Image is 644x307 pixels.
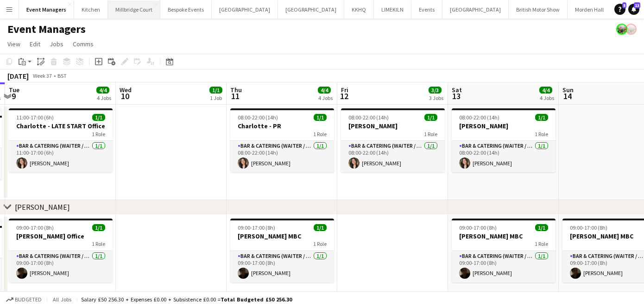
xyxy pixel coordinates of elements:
app-card-role: Bar & Catering (Waiter / waitress)1/109:00-17:00 (8h)[PERSON_NAME] [9,251,113,282]
button: British Motor Show [509,0,568,19]
h3: [PERSON_NAME] [452,122,556,130]
app-job-card: 08:00-22:00 (14h)1/1[PERSON_NAME]1 RoleBar & Catering (Waiter / waitress)1/108:00-22:00 (14h)[PER... [452,108,556,172]
span: 12 [340,91,348,101]
app-job-card: 09:00-17:00 (8h)1/1[PERSON_NAME] Office1 RoleBar & Catering (Waiter / waitress)1/109:00-17:00 (8h... [9,219,113,282]
app-card-role: Bar & Catering (Waiter / waitress)1/108:00-22:00 (14h)[PERSON_NAME] [341,141,445,172]
span: 1/1 [535,114,548,121]
span: Wed [120,86,132,94]
span: 5 [622,2,626,8]
button: Morden Hall [568,0,612,19]
span: 11:00-17:00 (6h) [16,114,54,121]
span: 1 Role [424,131,437,138]
button: [GEOGRAPHIC_DATA] [212,0,278,19]
span: 4/4 [318,87,331,94]
a: View [4,38,24,50]
h3: [PERSON_NAME] Office [9,232,113,240]
span: 1 Role [313,240,327,247]
span: 09:00-17:00 (8h) [570,224,607,231]
button: Millbridge Court [108,0,160,19]
app-card-role: Bar & Catering (Waiter / waitress)1/108:00-22:00 (14h)[PERSON_NAME] [230,141,334,172]
span: Comms [73,40,94,48]
button: Budgeted [5,294,43,305]
span: 3/3 [429,87,442,94]
span: 10 [118,91,132,101]
span: 1/1 [209,87,222,94]
div: 3 Jobs [429,94,443,101]
div: 4 Jobs [540,94,554,101]
span: 1/1 [92,224,105,231]
span: All jobs [51,296,73,303]
span: 1/1 [535,224,548,231]
span: 4/4 [96,87,109,94]
app-job-card: 11:00-17:00 (6h)1/1Charlotte - LATE START Office1 RoleBar & Catering (Waiter / waitress)1/111:00-... [9,108,113,172]
a: Comms [69,38,97,50]
span: 1 Role [535,131,548,138]
div: 1 Job [210,94,222,101]
span: 1/1 [92,114,105,121]
span: 13 [450,91,462,101]
button: Events [411,0,442,19]
button: KKHQ [344,0,374,19]
app-card-role: Bar & Catering (Waiter / waitress)1/111:00-17:00 (6h)[PERSON_NAME] [9,141,113,172]
button: Bespoke Events [160,0,212,19]
div: BST [57,72,67,79]
span: 08:00-22:00 (14h) [238,114,278,121]
span: 1 Role [92,131,105,138]
span: 11 [229,91,242,101]
span: 1/1 [314,114,327,121]
span: Thu [230,86,242,94]
div: 4 Jobs [97,94,111,101]
a: Edit [26,38,44,50]
h3: [PERSON_NAME] MBC [452,232,556,240]
span: Budgeted [15,296,42,303]
span: Jobs [50,40,63,48]
span: 09:00-17:00 (8h) [459,224,497,231]
app-user-avatar: Staffing Manager [625,24,637,35]
span: Sun [562,86,574,94]
h3: Charlotte - PR [230,122,334,130]
span: Tue [9,86,19,94]
span: 1 Role [92,240,105,247]
span: 1 Role [313,131,327,138]
div: [DATE] [7,71,29,81]
button: [GEOGRAPHIC_DATA] [442,0,509,19]
span: 08:00-22:00 (14h) [348,114,389,121]
span: 1/1 [314,224,327,231]
app-user-avatar: Staffing Manager [616,24,627,35]
app-card-role: Bar & Catering (Waiter / waitress)1/108:00-22:00 (14h)[PERSON_NAME] [452,141,556,172]
app-job-card: 09:00-17:00 (8h)1/1[PERSON_NAME] MBC1 RoleBar & Catering (Waiter / waitress)1/109:00-17:00 (8h)[P... [452,219,556,282]
span: 09:00-17:00 (8h) [16,224,54,231]
button: [GEOGRAPHIC_DATA] [278,0,344,19]
span: 1/1 [424,114,437,121]
span: View [7,40,20,48]
span: 08:00-22:00 (14h) [459,114,499,121]
a: 5 [614,4,625,15]
button: Event Managers [19,0,74,19]
h3: [PERSON_NAME] MBC [230,232,334,240]
app-job-card: 09:00-17:00 (8h)1/1[PERSON_NAME] MBC1 RoleBar & Catering (Waiter / waitress)1/109:00-17:00 (8h)[P... [230,219,334,282]
app-job-card: 08:00-22:00 (14h)1/1Charlotte - PR1 RoleBar & Catering (Waiter / waitress)1/108:00-22:00 (14h)[PE... [230,108,334,172]
span: 9 [7,91,19,101]
span: Total Budgeted £50 256.30 [221,296,292,303]
span: 13 [634,2,640,8]
app-card-role: Bar & Catering (Waiter / waitress)1/109:00-17:00 (8h)[PERSON_NAME] [452,251,556,282]
h1: Event Managers [7,22,86,36]
button: LIMEKILN [374,0,411,19]
h3: [PERSON_NAME] [341,122,445,130]
div: [PERSON_NAME] [15,202,70,212]
span: 09:00-17:00 (8h) [238,224,275,231]
a: Jobs [46,38,67,50]
app-job-card: 08:00-22:00 (14h)1/1[PERSON_NAME]1 RoleBar & Catering (Waiter / waitress)1/108:00-22:00 (14h)[PER... [341,108,445,172]
app-card-role: Bar & Catering (Waiter / waitress)1/109:00-17:00 (8h)[PERSON_NAME] [230,251,334,282]
span: 14 [561,91,574,101]
span: Edit [30,40,40,48]
div: 4 Jobs [318,94,333,101]
a: 13 [628,4,639,15]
